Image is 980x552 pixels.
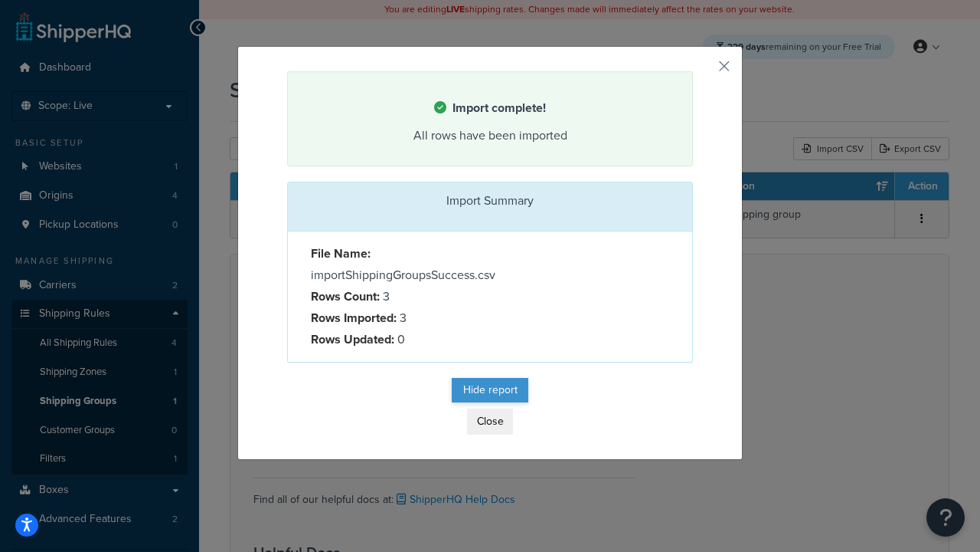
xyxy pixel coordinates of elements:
[299,243,490,350] div: importShippingGroupsSuccess.csv 3 3 0
[311,287,380,305] strong: Rows Count:
[452,378,528,402] button: Hide report
[311,245,371,262] strong: File Name:
[307,99,673,117] h4: Import complete!
[307,125,673,146] div: All rows have been imported
[467,409,513,435] button: Close
[311,330,394,348] strong: Rows Updated:
[299,194,681,208] h3: Import Summary
[311,309,397,327] strong: Rows Imported:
